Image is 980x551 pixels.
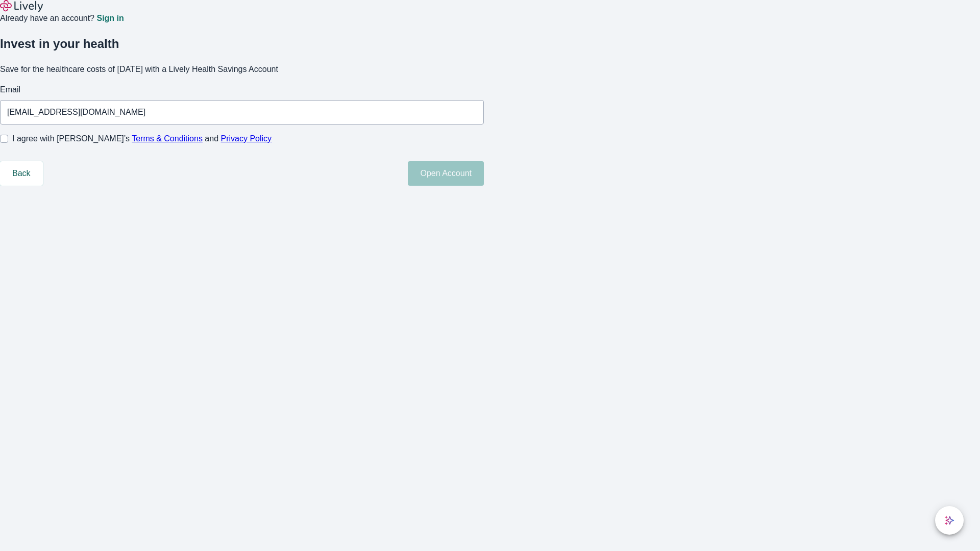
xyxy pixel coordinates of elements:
a: Privacy Policy [221,134,272,143]
button: chat [935,506,964,535]
svg: Lively AI Assistant [944,515,954,525]
span: I agree with [PERSON_NAME]’s and [12,133,272,145]
a: Sign in [96,14,124,22]
a: Terms & Conditions [132,134,203,143]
